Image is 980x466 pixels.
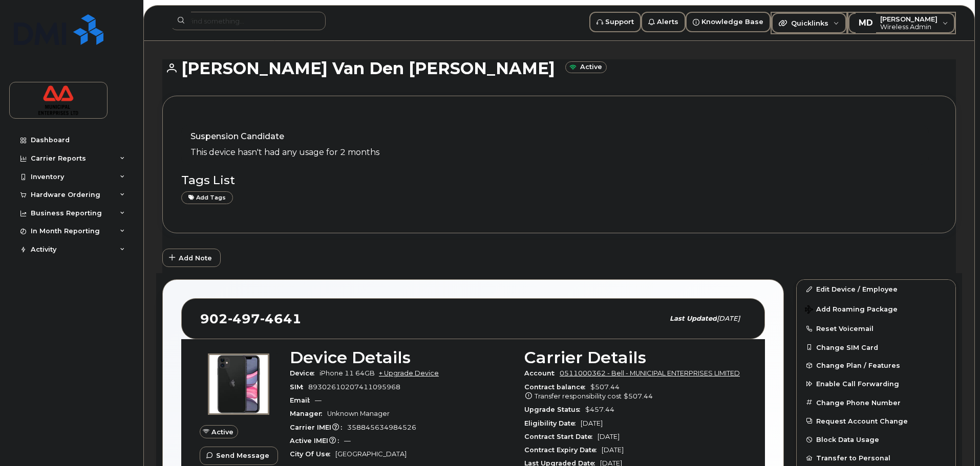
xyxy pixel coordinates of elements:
span: $507.44 [524,383,747,402]
span: Add Roaming Package [805,305,898,313]
button: Reset Voicemail [797,319,955,338]
span: Eligibility Date [524,419,581,427]
button: Block Data Usage [797,430,955,449]
span: Active IMEI [290,437,344,445]
span: Transfer responsibility cost [535,392,622,400]
span: Last updated [670,315,717,322]
span: Contract Expiry Date [524,446,602,454]
span: Send Message [216,451,269,460]
h3: Carrier Details [524,348,747,367]
span: [DATE] [581,419,603,427]
a: Add tags [181,191,233,204]
button: Change SIM Card [797,338,955,357]
p: This device hasn't had any usage for 2 months [190,147,379,159]
a: Edit Device / Employee [797,280,955,298]
span: Upgrade Status [524,406,585,413]
button: Change Phone Number [797,393,955,412]
span: 4641 [260,311,302,326]
span: [DATE] [598,433,620,440]
span: Manager [290,410,327,417]
img: iPhone_11.jpg [208,353,269,415]
span: Account [524,369,560,377]
button: Send Message [200,447,278,465]
button: Change Plan / Features [797,357,955,375]
p: Suspension Candidate [190,131,379,143]
button: Request Account Change [797,412,955,430]
span: Active [211,427,233,437]
span: $507.44 [624,392,653,400]
span: 902 [200,311,302,326]
span: Add Note [179,253,212,263]
span: iPhone 11 64GB [319,369,375,377]
a: + Upgrade Device [379,369,439,377]
button: Add Roaming Package [797,298,955,319]
h3: Tags List [181,174,937,187]
span: SIM [290,383,308,391]
span: [DATE] [717,315,740,322]
button: Add Note [162,249,221,267]
h1: [PERSON_NAME] Van Den [PERSON_NAME] [162,59,956,77]
span: — [315,396,322,404]
span: [DATE] [602,446,624,454]
a: 0511000362 - Bell - MUNICIPAL ENTERPRISES LIMITED [560,369,740,377]
small: Active [565,61,607,73]
span: Unknown Manager [327,410,390,417]
h3: Device Details [290,348,512,367]
span: 89302610207411095968 [308,383,400,391]
span: 358845634984526 [347,424,416,431]
span: Change Plan / Features [816,362,900,369]
span: City Of Use [290,450,335,458]
span: Enable Call Forwarding [816,380,899,388]
span: Contract Start Date [524,433,598,440]
button: Enable Call Forwarding [797,375,955,393]
span: [GEOGRAPHIC_DATA] [335,450,407,458]
span: — [344,437,351,445]
span: 497 [228,311,260,326]
span: $457.44 [585,406,614,413]
span: Contract balance [524,383,590,391]
span: Carrier IMEI [290,424,347,431]
span: Email [290,396,315,404]
span: Device [290,369,319,377]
